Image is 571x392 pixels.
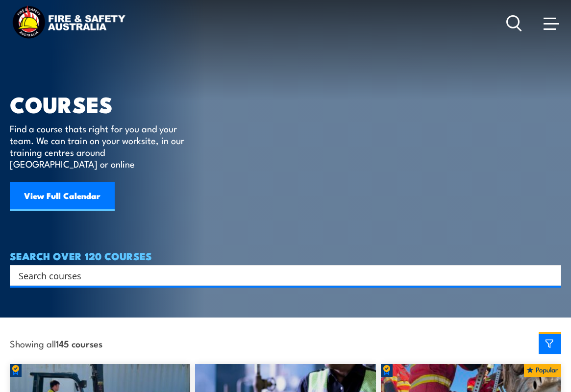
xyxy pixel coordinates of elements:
[56,337,102,350] strong: 145 courses
[10,122,189,170] p: Find a course thats right for you and your team. We can train on your worksite, in our training c...
[19,268,540,283] input: Search input
[10,250,561,261] h4: SEARCH OVER 120 COURSES
[21,269,542,282] form: Search form
[10,338,102,348] span: Showing all
[10,182,115,211] a: View Full Calendar
[544,269,558,282] button: Search magnifier button
[10,94,199,113] h1: COURSES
